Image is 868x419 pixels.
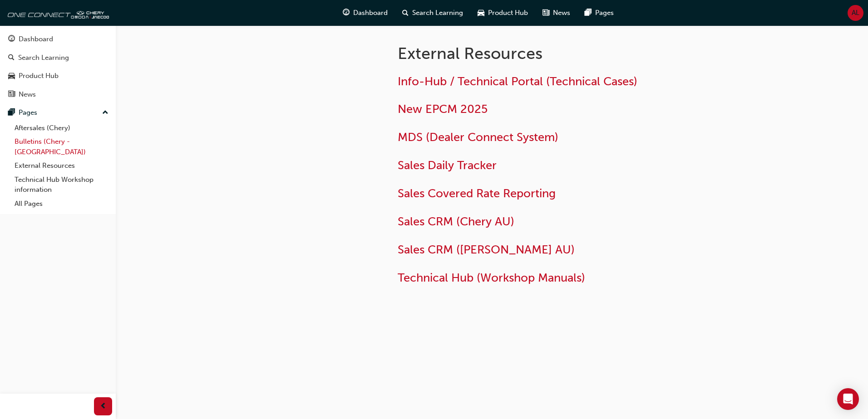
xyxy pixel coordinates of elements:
[343,7,350,19] span: guage-icon
[398,243,575,257] a: Sales CRM ([PERSON_NAME] AU)
[4,104,112,121] button: Pages
[8,54,15,62] span: search-icon
[412,8,463,18] span: Search Learning
[577,4,621,22] a: pages-iconPages
[19,89,36,100] div: News
[585,7,592,19] span: pages-icon
[8,91,15,99] span: news-icon
[102,107,108,119] span: up-icon
[542,7,549,19] span: news-icon
[4,49,112,66] a: Search Learning
[553,8,570,18] span: News
[470,4,535,22] a: car-iconProduct Hub
[19,71,59,81] div: Product Hub
[8,72,15,80] span: car-icon
[852,8,859,18] span: AL
[402,7,409,19] span: search-icon
[4,68,112,84] a: Product Hub
[837,388,859,410] div: Open Intercom Messenger
[11,197,112,211] a: All Pages
[398,158,497,172] a: Sales Daily Tracker
[11,159,112,173] a: External Resources
[19,107,37,118] div: Pages
[395,4,470,22] a: search-iconSearch Learning
[535,4,577,22] a: news-iconNews
[398,186,556,200] a: Sales Covered Rate Reporting
[398,44,695,63] h1: External Resources
[398,102,488,116] a: New EPCM 2025
[18,53,69,63] div: Search Learning
[4,29,112,104] button: DashboardSearch LearningProduct HubNews
[8,35,15,44] span: guage-icon
[848,5,863,21] button: AL
[595,8,614,18] span: Pages
[100,401,107,412] span: prev-icon
[478,7,484,19] span: car-icon
[5,4,109,22] img: oneconnect
[11,121,112,135] a: Aftersales (Chery)
[19,34,53,44] div: Dashboard
[398,130,558,144] a: MDS (Dealer Connect System)
[8,109,15,117] span: pages-icon
[11,135,112,159] a: Bulletins (Chery - [GEOGRAPHIC_DATA])
[11,173,112,197] a: Technical Hub Workshop information
[398,214,514,229] a: Sales CRM (Chery AU)
[353,8,388,18] span: Dashboard
[335,4,395,22] a: guage-iconDashboard
[488,8,528,18] span: Product Hub
[398,271,585,285] a: Technical Hub (Workshop Manuals)
[398,74,637,88] a: Info-Hub / Technical Portal (Technical Cases)
[4,31,112,48] a: Dashboard
[4,86,112,103] a: News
